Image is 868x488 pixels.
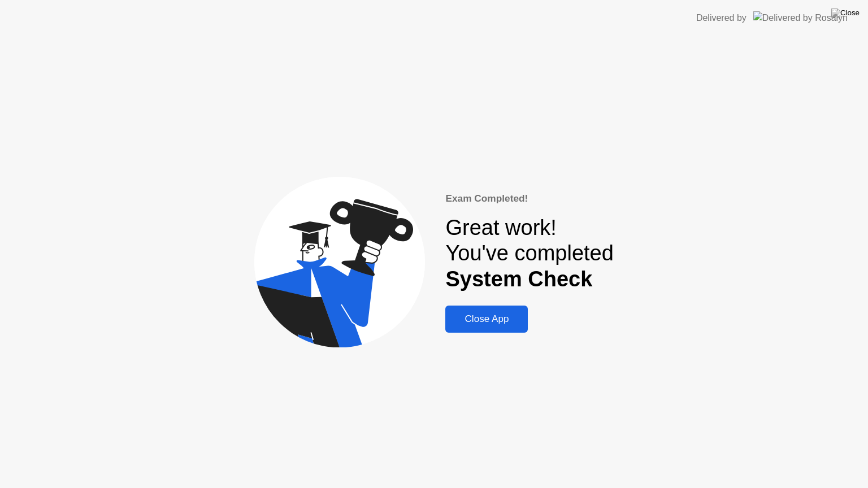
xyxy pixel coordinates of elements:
[696,11,747,25] div: Delivered by
[445,191,613,206] div: Exam Completed!
[445,215,613,293] div: Great work! You've completed
[445,306,528,333] button: Close App
[753,11,848,24] img: Delivered by Rosalyn
[445,267,592,291] b: System Check
[831,8,860,18] img: Close
[449,313,524,325] div: Close App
